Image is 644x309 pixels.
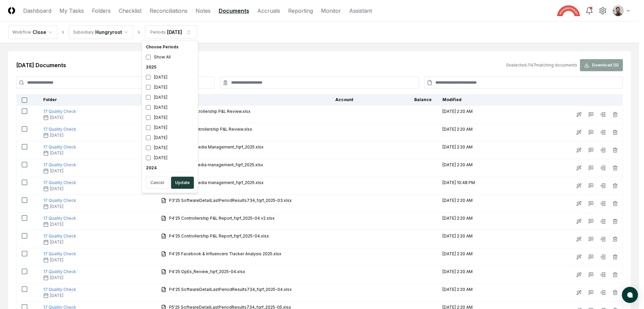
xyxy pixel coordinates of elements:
[143,52,197,62] div: Show All
[143,153,197,163] div: [DATE]
[143,72,197,82] div: [DATE]
[143,123,197,133] div: [DATE]
[143,163,197,173] div: 2024
[143,62,197,72] div: 2025
[143,92,197,102] div: [DATE]
[146,177,168,189] button: Cancel
[143,82,197,92] div: [DATE]
[143,102,197,113] div: [DATE]
[143,143,197,153] div: [DATE]
[171,177,194,189] button: Update
[143,133,197,143] div: [DATE]
[143,42,197,52] div: Choose Periods
[143,113,197,123] div: [DATE]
